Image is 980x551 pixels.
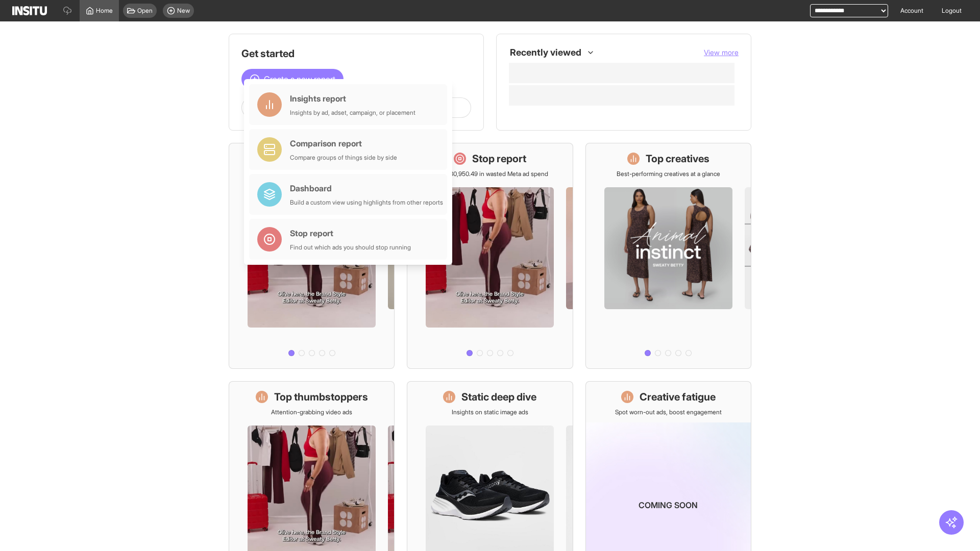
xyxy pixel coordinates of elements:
span: New [177,7,190,15]
span: Open [137,7,153,15]
a: What's live nowSee all active ads instantly [229,143,395,369]
p: Insights on static image ads [452,408,528,416]
button: View more [704,47,739,58]
a: Top creativesBest-performing creatives at a glance [585,143,751,369]
div: Compare groups of things side by side [290,154,397,162]
div: Build a custom view using highlights from other reports [290,198,443,207]
span: View more [704,48,739,57]
div: Comparison report [290,137,397,149]
div: Dashboard [290,182,443,194]
img: Logo [12,6,47,15]
p: Save £30,950.49 in wasted Meta ad spend [431,170,548,178]
span: Create a new report [264,73,335,85]
span: Home [96,7,113,15]
h1: Static deep dive [461,390,536,404]
h1: Get started [241,46,471,61]
div: Insights report [290,92,415,105]
p: Attention-grabbing video ads [271,408,352,416]
div: Find out which ads you should stop running [290,243,411,252]
h1: Top creatives [646,152,709,166]
p: Best-performing creatives at a glance [617,170,720,178]
a: Stop reportSave £30,950.49 in wasted Meta ad spend [407,143,573,369]
h1: Stop report [472,152,526,166]
div: Insights by ad, adset, campaign, or placement [290,109,415,117]
button: Create a new report [241,69,344,89]
h1: Top thumbstoppers [274,390,368,404]
div: Stop report [290,227,411,239]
